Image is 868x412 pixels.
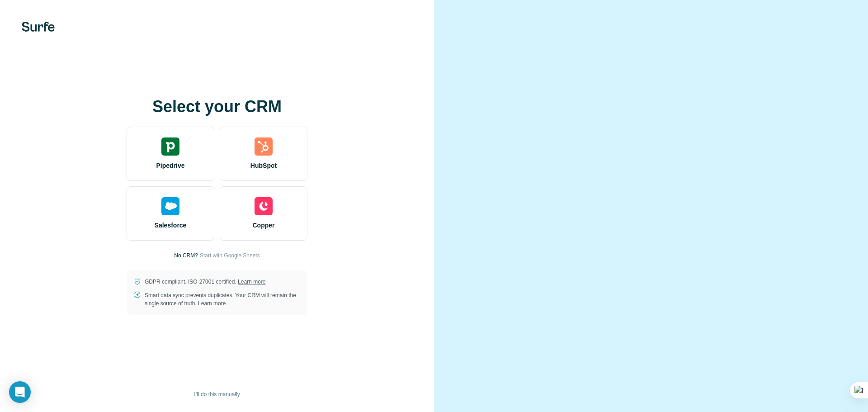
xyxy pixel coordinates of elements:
button: Start with Google Sheets [200,251,260,260]
img: salesforce's logo [161,197,179,215]
a: Learn more [198,300,226,307]
span: Pipedrive [156,161,184,170]
img: copper's logo [255,197,273,215]
h1: Select your CRM [127,98,307,116]
span: HubSpot [250,161,277,170]
img: hubspot's logo [255,137,273,156]
span: I’ll do this manually [194,390,240,398]
p: No CRM? [174,251,198,260]
a: Learn more [238,279,265,285]
span: Salesforce [155,221,187,230]
p: Smart data sync prevents duplicates. Your CRM will remain the single source of truth. [145,291,300,308]
img: pipedrive's logo [161,137,179,156]
button: I’ll do this manually [188,388,246,401]
img: Surfe's logo [22,22,55,32]
span: Copper [253,221,275,230]
div: Open Intercom Messenger [9,381,31,403]
p: GDPR compliant. ISO-27001 certified. [145,278,265,286]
